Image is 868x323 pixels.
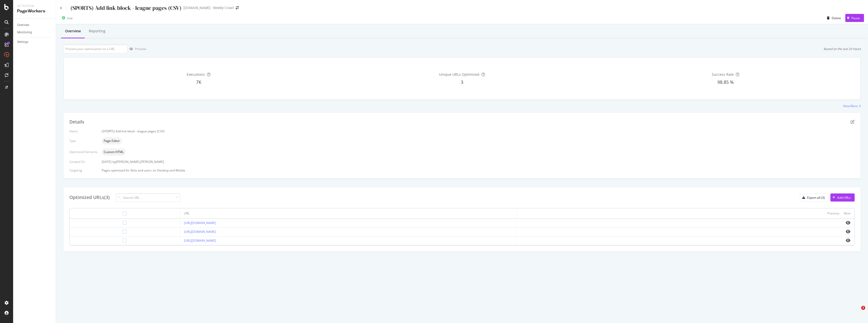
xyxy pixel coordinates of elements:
div: Desktop and Mobile [157,168,185,172]
div: Based on the last 24 hours [824,47,861,51]
input: Preview your optimization on a URL [63,44,127,53]
div: Name [69,129,98,133]
div: Optimized URLs (3) [69,194,110,201]
div: Live [67,16,73,20]
iframe: Intercom live chat [851,306,863,318]
div: by [PERSON_NAME].[PERSON_NAME] [113,160,164,164]
div: arrow-right-arrow-left [236,6,239,10]
a: Click to go back [60,7,62,10]
div: [DATE] [102,160,855,164]
div: Monitoring [17,30,32,35]
i: eye [846,221,850,225]
a: [URL][DOMAIN_NAME] [184,221,216,225]
span: Executions [187,72,205,77]
button: Next [844,210,850,216]
div: View More [843,104,858,108]
div: Activation [17,4,52,8]
span: Success Rate [712,72,734,77]
div: Pages optimized for on [102,168,855,172]
div: Previous [827,211,839,215]
div: Details [69,119,84,125]
div: Bots and users [131,168,152,172]
span: Page Editor [104,139,120,142]
span: 3 [461,79,463,85]
div: PageWorkers [17,8,52,14]
span: Unique URLs Optimized [439,72,479,77]
div: neutral label [102,148,126,156]
a: Monitoring [17,30,52,35]
div: Next [844,211,850,215]
button: Pause [845,14,864,22]
div: (SPORTS) Add link block - league pages (CSV) [102,129,855,133]
div: Overview [65,29,81,34]
a: Settings [17,39,52,45]
a: [URL][DOMAIN_NAME] [184,238,216,243]
div: Reporting [89,29,105,34]
a: [URL][DOMAIN_NAME] [184,230,216,234]
div: Optimized Elements [69,150,98,154]
button: Add URLs [830,193,855,202]
div: Delete [832,16,841,20]
div: Overview [17,22,29,28]
div: [DOMAIN_NAME] - Weekly Crawl [183,5,234,10]
div: Pause [851,16,860,20]
div: Created On [69,160,98,164]
a: View More [843,104,861,108]
span: 7K [196,79,201,85]
button: Export all (3) [800,193,829,202]
i: eye [846,230,850,234]
div: Settings [17,39,28,45]
div: URL [184,211,189,216]
div: Preview [135,47,146,51]
input: Search URL [116,193,180,202]
div: pen-to-square [851,120,855,124]
a: Overview [17,22,52,28]
div: Type [69,139,98,143]
span: Custom HTML [104,151,124,154]
span: 98.85 % [717,79,734,85]
span: 1 [861,306,865,310]
div: (SPORTS) Add link block - league pages (CSV) [70,4,181,12]
div: Export all (3) [807,195,825,200]
button: Previous [827,210,839,216]
button: Preview [127,45,146,53]
i: eye [846,238,850,242]
div: Targeting [69,168,98,172]
div: Add URLs [837,195,851,200]
button: Delete [825,14,841,22]
div: neutral label [102,137,122,144]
